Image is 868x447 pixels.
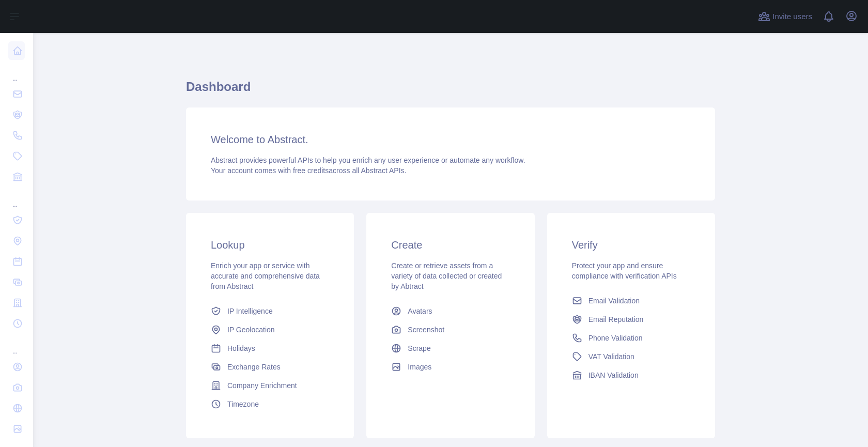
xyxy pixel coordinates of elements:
h1: Dashboard [186,79,715,103]
span: Protect your app and ensure compliance with verification APIs [572,261,677,280]
span: Email Reputation [588,314,644,325]
div: ... [8,335,25,356]
h3: Lookup [211,238,329,252]
span: IP Intelligence [227,306,273,316]
a: Email Validation [568,291,694,310]
a: Screenshot [387,320,514,339]
button: Invite users [756,8,814,25]
h3: Verify [572,238,690,252]
span: Exchange Rates [227,362,281,372]
a: Holidays [207,339,333,358]
span: Phone Validation [588,333,643,343]
span: Scrape [408,343,430,353]
span: Holidays [227,343,255,353]
a: Avatars [387,302,514,320]
span: Images [408,362,431,372]
h3: Create [391,238,509,252]
div: ... [8,188,25,209]
span: Avatars [408,306,432,316]
span: Abstract provides powerful APIs to help you enrich any user experience or automate any workflow. [211,156,525,164]
a: VAT Validation [568,347,694,366]
a: Exchange Rates [207,358,333,376]
span: Create or retrieve assets from a variety of data collected or created by Abtract [391,261,502,290]
span: free credits [293,166,329,175]
div: ... [8,62,25,83]
a: Scrape [387,339,514,358]
a: IP Intelligence [207,302,333,320]
span: Enrich your app or service with accurate and comprehensive data from Abstract [211,261,320,290]
span: Timezone [227,399,259,409]
a: IBAN Validation [568,366,694,384]
a: Phone Validation [568,329,694,347]
span: IP Geolocation [227,325,275,335]
span: Email Validation [588,296,640,306]
span: Screenshot [408,325,444,335]
h3: Welcome to Abstract. [211,132,690,147]
span: IBAN Validation [588,370,639,380]
span: Company Enrichment [227,380,297,391]
span: Your account comes with across all Abstract APIs. [211,166,406,175]
span: Invite users [772,11,812,23]
span: VAT Validation [588,351,634,362]
a: Images [387,358,514,376]
a: Email Reputation [568,310,694,329]
a: IP Geolocation [207,320,333,339]
a: Company Enrichment [207,376,333,395]
a: Timezone [207,395,333,413]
